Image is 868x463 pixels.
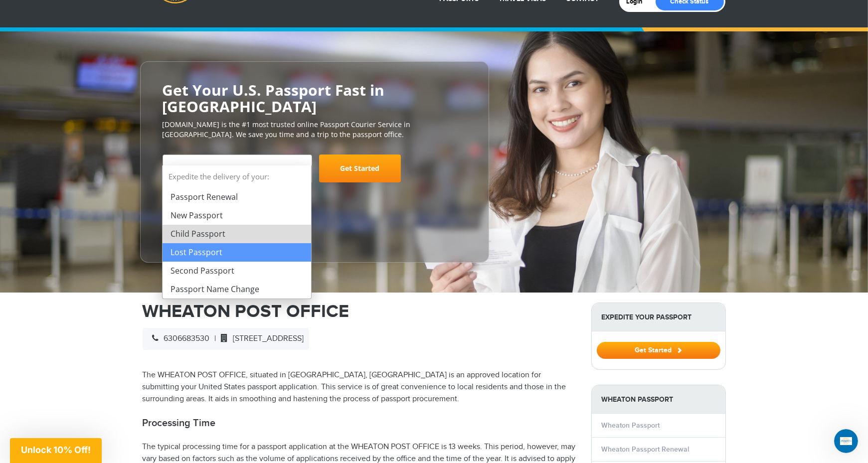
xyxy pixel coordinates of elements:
li: Second Passport [163,262,311,280]
button: Get Started [597,342,720,359]
span: Child Passport [171,158,302,186]
strong: Expedite the delivery of your: [163,165,311,188]
strong: Wheaton Passport [592,385,725,414]
li: Passport Renewal [163,188,311,206]
p: The WHEATON POST OFFICE, situated in [GEOGRAPHIC_DATA], [GEOGRAPHIC_DATA] is an approved location... [143,369,576,405]
span: [STREET_ADDRESS] [216,334,304,343]
a: Wheaton Passport [602,421,660,430]
span: 6306683530 [148,334,210,343]
span: Unlock 10% Off! [21,445,91,455]
h2: Get Your U.S. Passport Fast in [GEOGRAPHIC_DATA] [163,82,467,115]
li: Child Passport [163,225,311,243]
h2: Processing Time [143,417,576,429]
span: Starting at $199 + government fees [163,187,467,197]
iframe: Intercom live chat [834,429,858,453]
p: [DOMAIN_NAME] is the #1 most trusted online Passport Courier Service in [GEOGRAPHIC_DATA]. We sav... [163,120,467,140]
h1: WHEATON POST OFFICE [143,303,576,320]
li: Passport Name Change [163,280,311,299]
li: Lost Passport [163,243,311,262]
strong: Expedite Your Passport [592,303,725,331]
a: Get Started [597,346,720,354]
a: Get Started [319,154,401,182]
li: Expedite the delivery of your: [163,165,311,299]
div: | [143,328,309,350]
div: Unlock 10% Off! [10,438,102,463]
a: Wheaton Passport Renewal [602,445,690,454]
span: Child Passport [163,154,312,182]
li: New Passport [163,206,311,225]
